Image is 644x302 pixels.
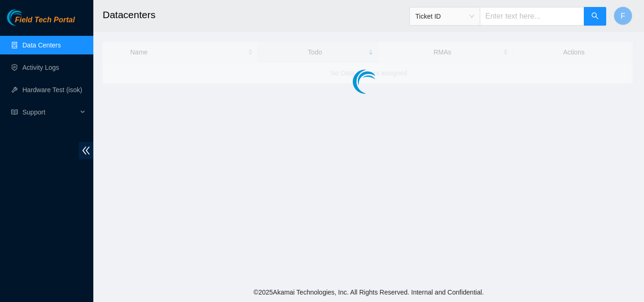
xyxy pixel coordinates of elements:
[22,41,61,49] a: Data Centers
[22,64,59,71] a: Activity Logs
[7,17,75,29] a: Akamai TechnologiesField Tech Portal
[93,282,644,302] footer: © 2025 Akamai Technologies, Inc. All Rights Reserved. Internal and Confidential.
[621,10,625,22] span: F
[22,86,82,94] a: Hardware Test (isok)
[415,9,474,23] span: Ticket ID
[480,7,584,26] input: Enter text here...
[11,109,18,115] span: read
[15,16,75,25] span: Field Tech Portal
[614,7,632,25] button: F
[7,9,47,26] img: Akamai Technologies
[584,7,606,26] button: search
[591,12,599,21] span: search
[22,103,77,121] span: Support
[79,142,93,159] span: double-left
